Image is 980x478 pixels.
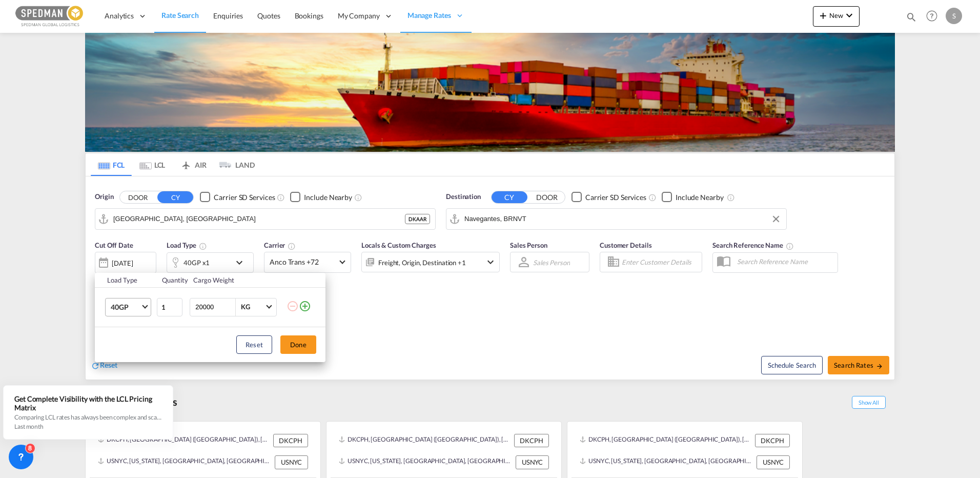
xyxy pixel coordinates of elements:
div: KG [241,303,250,311]
input: Enter Weight [194,298,235,316]
span: 40GP [111,302,140,312]
th: Load Type [95,273,156,288]
button: Reset [236,335,272,354]
button: Done [280,335,316,354]
input: Qty [157,298,182,316]
md-icon: icon-minus-circle-outline [287,300,299,312]
th: Quantity [156,273,188,288]
md-select: Choose: 40GP [105,298,151,316]
md-icon: icon-plus-circle-outline [299,300,311,312]
div: Cargo Weight [193,275,280,285]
